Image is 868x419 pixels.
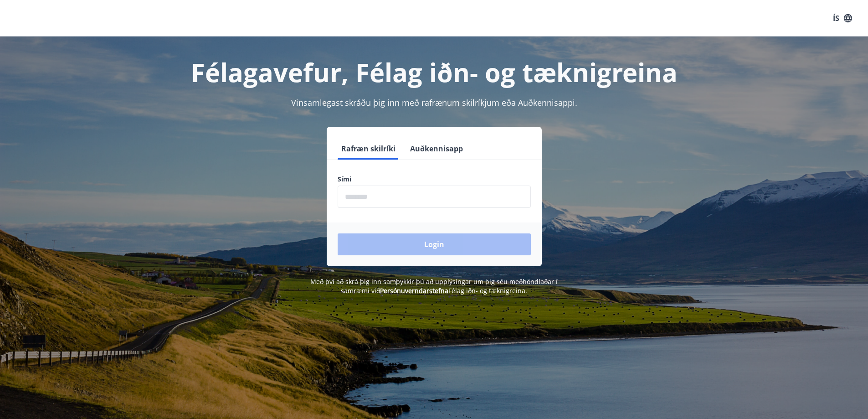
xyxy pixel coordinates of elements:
button: Rafræn skilríki [338,138,399,160]
label: Sími [338,175,531,184]
button: Auðkennisapp [406,138,467,160]
span: Vinsamlegast skráðu þig inn með rafrænum skilríkjum eða Auðkennisappi. [291,97,577,108]
button: ÍS [828,10,857,26]
h1: Félagavefur, Félag iðn- og tæknigreina [117,55,751,89]
a: Persónuverndarstefna [380,286,448,295]
span: Með því að skrá þig inn samþykkir þú að upplýsingar um þig séu meðhöndlaðar í samræmi við Félag i... [310,277,558,295]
